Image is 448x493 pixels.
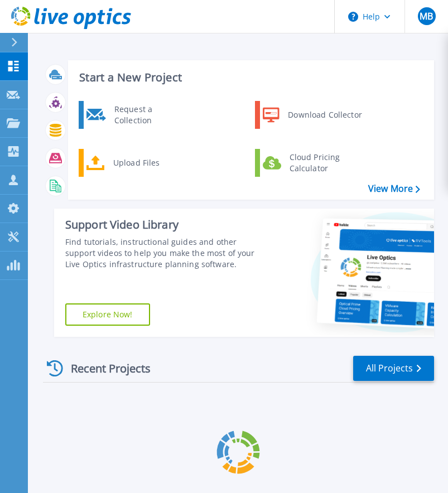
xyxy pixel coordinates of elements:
div: Request a Collection [109,104,190,126]
h3: Start a New Project [79,71,420,84]
div: Download Collector [282,104,367,126]
a: Download Collector [255,101,369,129]
a: Explore Now! [65,303,150,326]
a: Upload Files [79,149,193,177]
div: Support Video Library [65,217,258,232]
div: Cloud Pricing Calculator [284,152,367,174]
a: Request a Collection [79,101,193,129]
div: Find tutorials, instructional guides and other support videos to help you make the most of your L... [65,236,258,270]
span: MB [420,12,433,21]
div: Upload Files [108,152,190,174]
a: Cloud Pricing Calculator [255,149,369,177]
a: View More [368,183,420,194]
a: All Projects [353,356,434,381]
div: Recent Projects [43,355,166,382]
